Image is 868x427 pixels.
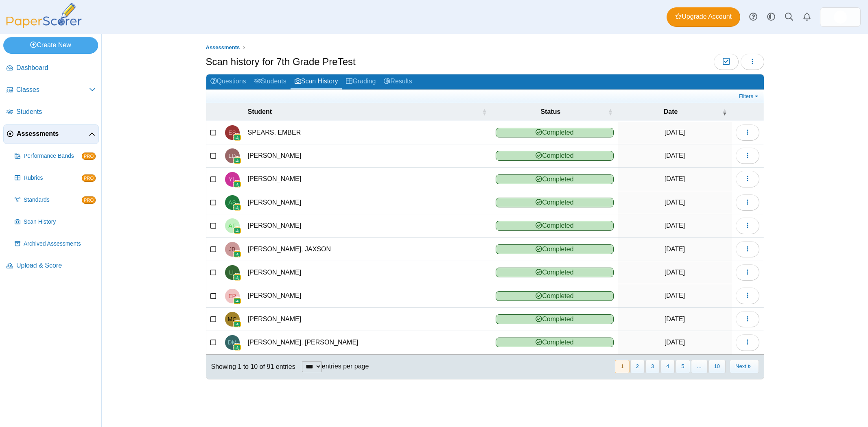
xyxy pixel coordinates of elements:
td: SPEARS, EMBER [244,121,492,144]
span: YVETTE LANGFORD [229,176,236,182]
label: entries per page [322,363,369,370]
time: Aug 28, 2025 at 7:55 AM [665,339,685,346]
span: Classes [16,85,89,94]
a: Scan History [11,212,99,232]
a: Assessments [203,43,242,53]
time: Aug 28, 2025 at 7:55 AM [665,316,685,322]
td: [PERSON_NAME] [244,214,492,237]
img: googleClassroom-logo.png [233,227,241,235]
a: PaperScorer [3,22,85,29]
span: Completed [496,151,613,161]
div: Showing 1 to 10 of 91 entries [206,355,295,379]
span: Casey Staggs [834,11,847,24]
time: Aug 28, 2025 at 7:56 AM [665,246,685,253]
button: 5 [676,360,690,373]
img: PaperScorer [3,3,85,28]
span: Date [664,108,678,115]
td: [PERSON_NAME] [244,168,492,191]
a: Questions [206,74,250,89]
time: Aug 28, 2025 at 7:56 AM [665,175,685,182]
a: Grading [342,74,380,89]
span: ATALEE SCOTT [228,200,236,205]
td: [PERSON_NAME], JAXSON [244,238,492,261]
span: Completed [496,291,613,301]
td: [PERSON_NAME] [244,144,492,168]
img: googleClassroom-logo.png [233,320,241,328]
a: Classes [3,81,99,100]
time: Aug 28, 2025 at 7:56 AM [665,269,685,276]
span: Dashboard [16,63,96,72]
span: Completed [496,244,613,254]
a: Alerts [798,8,816,26]
a: Create New [3,37,98,53]
img: googleClassroom-logo.png [233,180,241,188]
button: 3 [645,360,660,373]
span: ETHAN PERRY [228,293,236,299]
span: Students [16,107,96,116]
span: LIAM DOLLAR [229,153,236,159]
img: googleClassroom-logo.png [233,343,241,351]
a: ps.jujrQmLhCdFvK8Se [820,7,861,27]
span: LUCY LEMAIRE [229,270,236,275]
td: [PERSON_NAME] [244,261,492,284]
nav: pagination [614,360,759,373]
img: ps.jujrQmLhCdFvK8Se [834,11,847,24]
img: googleClassroom-logo.png [233,203,241,211]
span: Status : Activate to sort [608,103,613,120]
span: PRO [82,196,96,204]
span: Completed [496,174,613,184]
a: Assessments [3,124,99,144]
span: PRO [82,152,96,160]
span: Standards [24,196,82,204]
span: Scan History [24,218,96,226]
span: EMBER SPEARS [228,130,236,135]
button: 1 [615,360,629,373]
img: googleClassroom-logo.png [233,273,241,281]
span: PRO [82,174,96,182]
span: Completed [496,128,613,137]
h1: Scan history for 7th Grade PreTest [206,55,356,69]
a: Students [3,102,99,122]
td: [PERSON_NAME] [244,284,492,307]
span: Completed [496,338,613,347]
a: Standards PRO [11,190,99,210]
a: Upgrade Account [667,7,740,27]
button: Next [730,360,759,373]
time: Aug 28, 2025 at 7:56 AM [665,199,685,206]
span: Rubrics [24,174,82,182]
time: Aug 28, 2025 at 7:57 AM [665,129,685,136]
span: Completed [496,314,613,324]
span: Completed [496,268,613,277]
span: Performance Bands [24,152,82,160]
a: Dashboard [3,59,99,78]
button: 10 [708,360,726,373]
span: Date : Activate to remove sorting [722,103,727,120]
a: Scan History [291,74,342,89]
time: Aug 28, 2025 at 7:56 AM [665,222,685,229]
img: googleClassroom-logo.png [233,157,241,165]
span: Assessments [17,129,89,138]
td: [PERSON_NAME] [244,308,492,331]
img: googleClassroom-logo.png [233,250,241,258]
a: Rubrics PRO [11,168,99,188]
time: Aug 28, 2025 at 7:56 AM [665,292,685,299]
span: Student : Activate to sort [482,103,487,120]
span: Completed [496,198,613,207]
span: DRAKE MYRICK [228,340,237,345]
span: Upgrade Account [675,12,732,21]
span: Upload & Score [16,261,96,270]
a: Students [250,74,291,89]
img: googleClassroom-logo.png [233,297,241,305]
a: Upload & Score [3,256,99,276]
td: [PERSON_NAME] [244,191,492,214]
a: Performance Bands PRO [11,146,99,166]
span: MARIO CANO [228,316,237,322]
span: AIDAN FULLER [229,223,236,229]
a: Archived Assessments [11,234,99,254]
span: Archived Assessments [24,240,96,248]
span: Assessments [206,44,240,50]
span: Student [248,108,272,115]
span: Completed [496,221,613,231]
button: 2 [630,360,645,373]
a: Results [380,74,416,89]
